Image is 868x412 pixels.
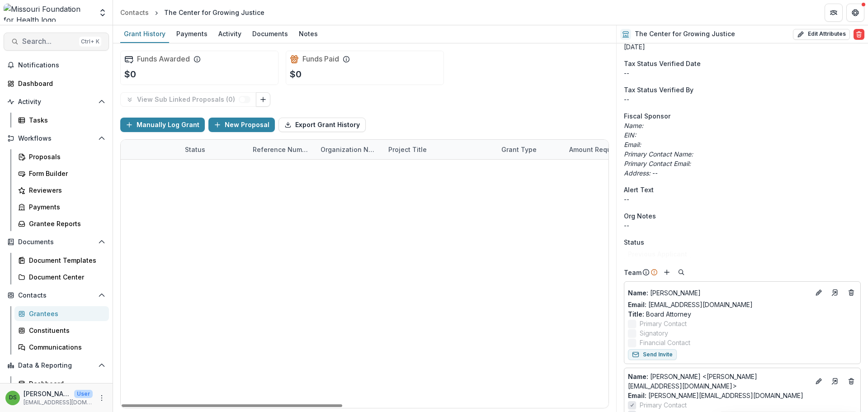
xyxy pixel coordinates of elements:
button: Search [676,267,687,278]
span: Signatory [640,328,668,338]
div: Deena Lauver Scotti [9,395,17,401]
a: Constituents [14,323,109,338]
i: Address: [624,169,651,177]
button: Manually Log Grant [120,118,205,132]
p: Team [624,268,642,277]
a: Email: [PERSON_NAME][EMAIL_ADDRESS][DOMAIN_NAME] [628,391,803,400]
button: Deletes [846,376,857,387]
span: Tax Status Verified Date [624,59,701,68]
p: [PERSON_NAME] <[PERSON_NAME][EMAIL_ADDRESS][DOMAIN_NAME]> [628,372,810,391]
nav: breadcrumb [117,6,268,19]
p: $0 [290,67,302,81]
p: [PERSON_NAME] [628,288,810,298]
div: Proposals [29,152,102,161]
div: Project Title [383,145,432,154]
button: Delete [854,29,864,40]
span: Primary Contact [640,400,687,410]
span: Activity [18,98,94,106]
a: Contacts [117,6,152,19]
div: Amount Requested [564,140,654,159]
button: New Proposal [208,118,275,132]
p: User [74,390,93,398]
a: Go to contact [828,285,842,300]
div: Notes [295,27,321,40]
span: Workflows [18,135,94,142]
a: Payments [14,199,109,214]
a: Email: [EMAIL_ADDRESS][DOMAIN_NAME] [628,300,753,309]
p: -- [624,168,861,178]
a: Reviewers [14,183,109,198]
div: Constituents [29,326,102,335]
div: Grantee Reports [29,219,102,228]
div: Dashboard [29,379,102,388]
h2: Funds Awarded [137,55,190,63]
div: Organization Name [315,140,383,159]
a: Document Templates [14,253,109,268]
button: More [96,393,107,403]
button: Notifications [4,58,109,72]
h2: Funds Paid [302,55,339,63]
h2: The Center for Growing Justice [635,30,735,38]
a: Name: [PERSON_NAME] <[PERSON_NAME][EMAIL_ADDRESS][DOMAIN_NAME]> [628,372,810,391]
p: View Sub Linked Proposals ( 0 ) [137,96,239,104]
div: Grant Type [496,140,564,159]
span: Status [624,237,644,247]
i: Primary Contact Email: [624,160,691,167]
div: Status [179,145,211,154]
div: Contacts [120,8,149,17]
a: Tasks [14,113,109,128]
span: Previous Applicant [628,251,687,258]
button: Open Documents [4,235,109,249]
a: Name: [PERSON_NAME] [628,288,810,298]
button: Open Activity [4,95,109,109]
div: Status [179,140,247,159]
button: Edit Attributes [793,29,850,40]
div: Organization Name [315,145,383,154]
span: Financial Contact [640,338,690,347]
a: Dashboard [4,76,109,91]
div: Project Title [383,140,496,159]
span: Email: [628,392,646,399]
div: Reference Number [247,140,315,159]
button: Open entity switcher [96,4,109,22]
div: Grant History [120,27,169,40]
span: Contacts [18,292,94,299]
div: The Center for Growing Justice [164,8,264,17]
span: Primary Contact [640,319,687,328]
button: Search... [4,33,109,51]
i: EIN: [624,131,636,139]
a: Proposals [14,149,109,164]
a: Grant History [120,25,169,43]
div: Ctrl + K [79,37,101,47]
button: Link Grants [256,92,270,107]
button: Send Invite [628,349,677,360]
a: Documents [249,25,292,43]
a: Grantee Reports [14,216,109,231]
button: Get Help [846,4,864,22]
button: Add [661,267,672,278]
div: Reference Number [247,145,315,154]
a: Activity [215,25,245,43]
span: Name : [628,373,648,380]
div: Grantees [29,309,102,318]
div: Amount Requested [564,145,635,154]
i: Name: [624,122,643,129]
div: Payments [173,27,211,40]
a: Dashboard [14,376,109,391]
p: $0 [124,67,136,81]
button: Open Contacts [4,288,109,303]
a: Payments [173,25,211,43]
a: Communications [14,340,109,355]
p: [PERSON_NAME] [24,389,71,398]
button: Partners [825,4,843,22]
div: Reviewers [29,185,102,195]
p: -- [624,68,861,78]
button: Open Data & Reporting [4,358,109,373]
p: Board Attorney [628,309,857,319]
span: Search... [22,37,75,46]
